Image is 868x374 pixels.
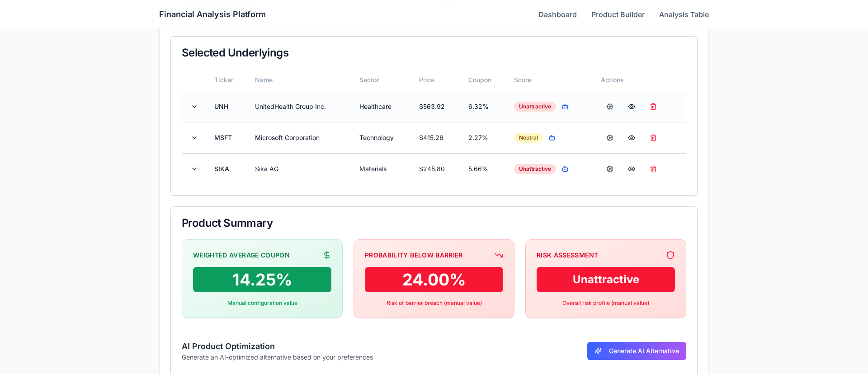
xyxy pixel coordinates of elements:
[193,267,331,292] div: 14.25 %
[537,267,675,292] div: Unattractive
[591,9,645,20] a: Product Builder
[537,299,675,307] div: Overall risk profile (manual value)
[461,69,507,91] th: Coupon
[207,91,248,122] td: UNH
[365,251,463,260] div: Probability Below Barrier
[248,91,352,122] td: UnitedHealth Group Inc.
[514,164,556,174] div: Unattractive
[587,342,686,360] button: Generate AI Alternative
[207,122,248,153] td: MSFT
[207,153,248,184] td: SIKA
[352,69,412,91] th: Sector
[514,133,543,143] div: Neutral
[507,69,594,91] th: Score
[412,69,461,91] th: Price
[412,91,461,122] td: $ 563.92
[248,69,352,91] th: Name
[461,91,507,122] td: 6.32 %
[182,340,373,353] h4: AI Product Optimization
[538,9,577,20] a: Dashboard
[461,153,507,184] td: 5.66 %
[248,153,352,184] td: Sika AG
[182,218,273,229] span: Product Summary
[182,353,373,362] p: Generate an AI-optimized alternative based on your preferences
[182,47,686,58] div: Selected Underlyings
[352,91,412,122] td: Healthcare
[514,102,556,112] div: Unattractive
[248,122,352,153] td: Microsoft Corporation
[365,299,503,307] div: Risk of barrier breach (manual value)
[352,153,412,184] td: Materials
[352,122,412,153] td: Technology
[659,9,709,20] a: Analysis Table
[461,122,507,153] td: 2.27 %
[594,69,686,91] th: Actions
[537,251,598,260] div: Risk Assessment
[193,299,331,307] div: Manual configuration value
[365,267,503,292] div: 24.00 %
[193,251,290,260] div: Weighted Average Coupon
[207,69,248,91] th: Ticker
[159,8,266,21] h1: Financial Analysis Platform
[412,122,461,153] td: $ 415.26
[412,153,461,184] td: $ 245.80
